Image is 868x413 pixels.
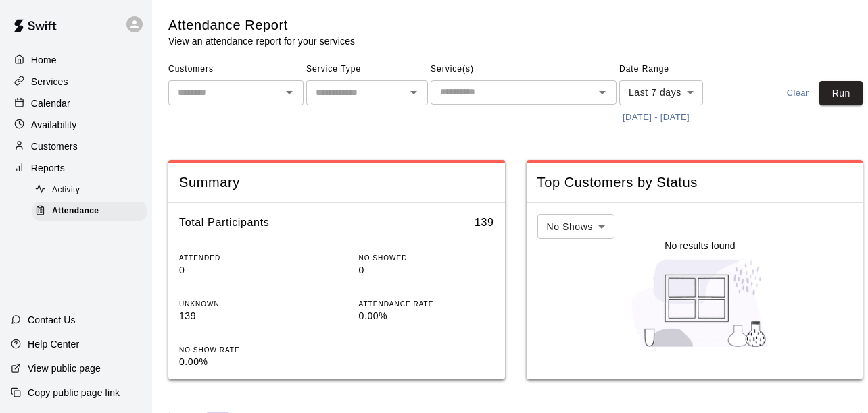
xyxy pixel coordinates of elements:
p: No results found [665,239,735,252]
button: Open [280,83,299,102]
p: 0.00% [179,355,314,369]
a: Availability [11,115,141,135]
a: Reports [11,158,141,178]
span: Attendance [52,204,99,218]
a: Customers [11,136,141,157]
img: Nothing to see here [624,252,776,354]
p: NO SHOW RATE [179,345,314,355]
div: Activity [32,181,147,200]
button: Open [593,83,612,102]
span: Activity [52,184,80,197]
p: NO SHOWED [359,253,494,263]
p: Help Center [28,337,79,351]
a: Home [11,50,141,70]
p: Availability [31,118,77,132]
p: 0 [359,263,494,277]
span: Customers [168,59,304,80]
span: Service Type [306,59,428,80]
p: 139 [179,309,314,323]
button: Clear [776,81,819,106]
p: 0 [179,263,314,277]
div: Last 7 days [619,80,703,105]
p: ATTENDED [179,253,314,263]
a: Attendance [32,200,152,221]
a: Calendar [11,93,141,113]
p: Calendar [31,97,70,110]
p: View public page [28,362,101,375]
h5: Attendance Report [168,16,355,34]
span: Top Customers by Status [537,173,852,192]
p: Home [31,53,57,67]
span: Summary [179,173,494,192]
p: View an attendance report for your services [168,34,355,48]
div: Attendance [32,202,147,221]
p: Reports [31,161,65,175]
p: Copy public page link [28,386,120,400]
p: UNKNOWN [179,299,314,309]
button: Open [404,83,423,102]
h6: 139 [475,214,494,231]
p: Contact Us [28,313,76,327]
p: Services [31,75,68,88]
div: No Shows [537,214,614,239]
a: Activity [32,180,152,200]
p: 0.00% [359,309,494,323]
p: Customers [31,140,78,153]
button: [DATE] - [DATE] [619,107,693,128]
span: Service(s) [431,59,617,80]
button: Run [819,81,863,106]
h6: Total Participants [179,214,269,231]
p: ATTENDANCE RATE [359,299,494,309]
span: Date Range [619,59,738,80]
a: Services [11,72,141,92]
